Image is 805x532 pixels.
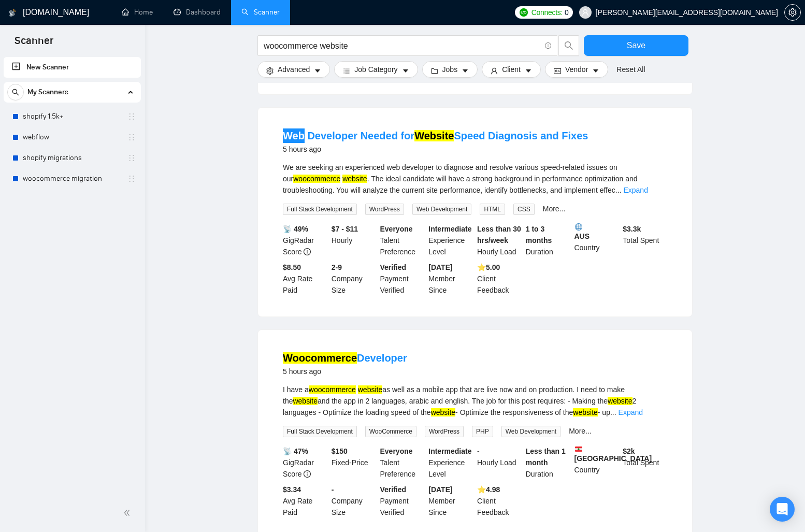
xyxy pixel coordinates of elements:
button: folderJobscaret-down [422,61,478,78]
div: Payment Verified [378,262,427,296]
div: Total Spent [621,445,669,480]
b: $3.34 [283,485,301,494]
span: folder [431,67,438,75]
span: double-left [123,508,134,518]
div: Avg Rate Paid [281,484,329,518]
span: Job Category [354,64,397,75]
div: Client Feedback [475,262,524,296]
button: search [7,84,24,100]
b: Intermediate [428,225,471,233]
input: Search Freelance Jobs... [264,39,540,52]
span: info-circle [304,470,311,478]
a: setting [784,8,801,17]
span: search [8,89,23,96]
span: HTML [480,204,505,215]
div: I have a as well as a mobile app that are live now and on production. I need to make the and the ... [283,384,667,418]
a: WoocommerceDeveloper [283,352,407,364]
div: Duration [524,223,572,257]
b: $ 150 [332,447,348,455]
div: Member Since [426,262,475,296]
span: search [559,41,579,50]
div: Payment Verified [378,484,427,518]
div: Hourly [329,223,378,257]
div: We are seeking an experienced web developer to diagnose and resolve various speed-related issues ... [283,162,667,196]
span: setting [785,8,800,17]
b: $7 - $11 [332,225,358,233]
mark: website [358,385,382,394]
span: Full Stack Development [283,426,357,437]
mark: woocommerce [293,175,340,183]
div: GigRadar Score [281,445,329,480]
div: Company Size [329,484,378,518]
span: Web Development [412,204,472,215]
button: idcardVendorcaret-down [545,61,608,78]
button: search [558,35,579,56]
mark: woocommerce [309,385,356,394]
b: Verified [380,485,407,494]
span: holder [127,154,136,162]
div: Duration [524,445,572,480]
b: ⭐️ 4.98 [477,485,500,494]
span: idcard [554,67,561,75]
mark: Website [414,130,454,141]
img: upwork-logo.png [520,8,528,17]
li: New Scanner [4,57,141,78]
b: 📡 47% [283,447,308,455]
span: holder [127,133,136,141]
mark: website [431,408,455,416]
li: My Scanners [4,82,141,189]
span: caret-down [525,67,532,75]
span: Scanner [6,33,62,55]
a: More... [543,205,566,213]
a: woocommerce migration [23,168,121,189]
span: caret-down [462,67,469,75]
span: caret-down [314,67,321,75]
div: Experience Level [426,445,475,480]
mark: website [293,397,317,405]
mark: website [608,397,632,405]
div: Hourly Load [475,223,524,257]
span: setting [266,67,274,75]
span: Connects: [531,7,563,18]
span: WordPress [425,426,464,437]
img: logo [9,5,16,21]
div: Client Feedback [475,484,524,518]
b: [DATE] [428,485,452,494]
b: Everyone [380,225,413,233]
span: WordPress [365,204,404,215]
span: info-circle [545,42,552,49]
span: Full Stack Development [283,204,357,215]
span: holder [127,175,136,183]
b: ⭐️ 5.00 [477,263,500,271]
button: settingAdvancedcaret-down [257,61,330,78]
a: shopify 1.5k+ [23,106,121,127]
span: PHP [472,426,493,437]
span: info-circle [304,248,311,255]
b: 📡 49% [283,225,308,233]
b: AUS [574,223,619,240]
div: Experience Level [426,223,475,257]
div: Total Spent [621,223,669,257]
a: dashboardDashboard [174,8,221,17]
span: CSS [513,204,535,215]
div: Member Since [426,484,475,518]
span: caret-down [402,67,409,75]
b: 1 to 3 months [526,225,552,245]
b: Less than 30 hrs/week [477,225,521,245]
a: shopify migrations [23,148,121,168]
span: Client [502,64,521,75]
b: - [332,485,334,494]
span: ... [615,186,622,194]
a: homeHome [122,8,153,17]
div: Company Size [329,262,378,296]
span: holder [127,112,136,121]
span: WooCommerce [365,426,416,437]
span: user [491,67,498,75]
a: New Scanner [12,57,133,78]
button: setting [784,4,801,21]
div: Avg Rate Paid [281,262,329,296]
span: Jobs [442,64,458,75]
button: Save [584,35,688,56]
mark: website [342,175,367,183]
a: webflow [23,127,121,148]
